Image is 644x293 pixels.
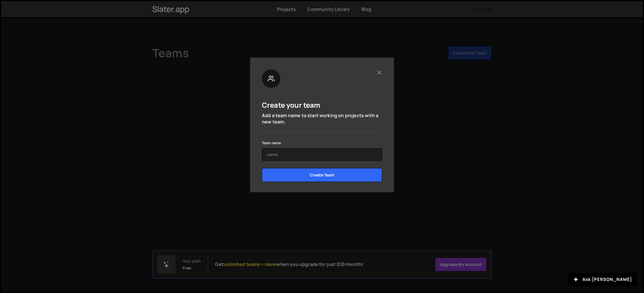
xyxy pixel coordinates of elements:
input: Create Team [262,168,382,182]
p: Add a team name to start working on projects with a new team. [262,112,382,125]
input: name [262,148,382,161]
label: Team name [262,140,281,146]
button: Ask [PERSON_NAME] [568,273,637,286]
button: Close [376,69,382,75]
h5: Create your team [262,100,321,109]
